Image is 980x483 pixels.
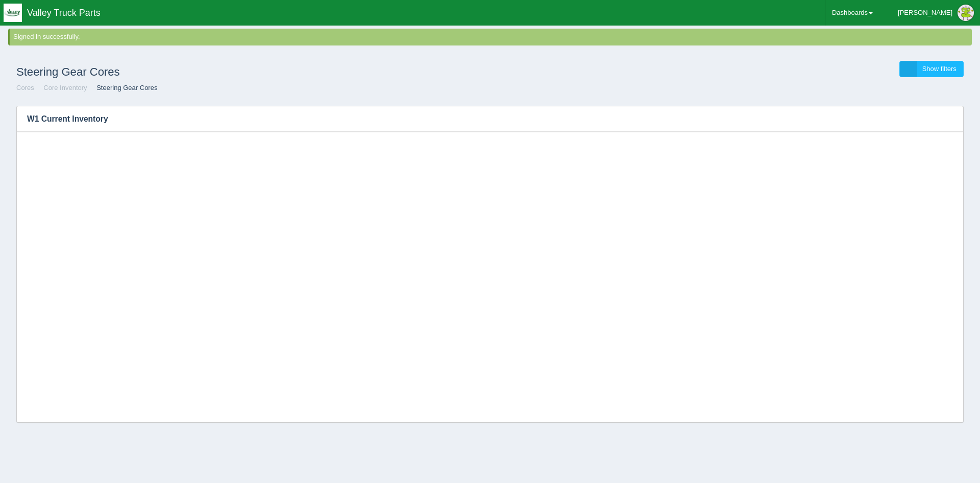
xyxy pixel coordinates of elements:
[16,84,34,91] a: Cores
[958,5,974,21] img: Profile Picture
[43,84,87,91] a: Core Inventory
[4,4,22,22] img: q1blfpkbivjhsugxdrfq.png
[16,61,490,83] h1: Steering Gear Cores
[899,61,964,78] a: Show filters
[13,32,970,42] div: Signed in successfully.
[922,65,957,73] span: Show filters
[17,106,932,132] h3: W1 Current Inventory
[898,3,952,23] div: [PERSON_NAME]
[89,83,157,93] li: Steering Gear Cores
[27,8,101,18] span: Valley Truck Parts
